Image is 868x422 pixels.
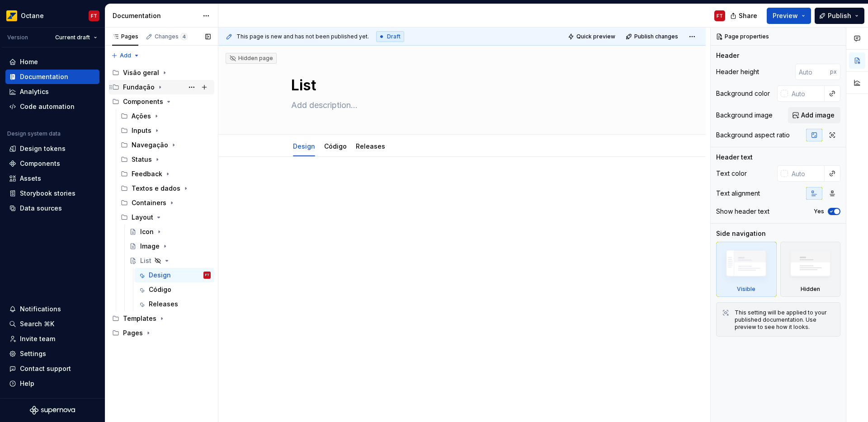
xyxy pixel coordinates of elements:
input: Auto [788,165,825,182]
div: Changes [155,33,188,40]
div: Containers [117,196,214,210]
div: Visible [737,286,755,293]
a: Código [324,142,347,150]
div: Text alignment [716,189,760,198]
div: Help [20,379,34,388]
div: Releases [352,136,389,155]
div: This setting will be applied to your published documentation. Use preview to see how it looks. [735,309,835,331]
div: Layout [117,210,214,225]
a: Design [293,142,315,150]
div: Assets [20,174,41,183]
div: Settings [20,349,46,358]
span: Publish [828,11,851,20]
div: Image [140,242,160,251]
div: Hidden [801,286,820,293]
button: Current draft [51,31,101,44]
div: Templates [123,314,156,323]
div: Analytics [20,87,49,96]
div: Textos e dados [132,184,180,193]
input: Auto [788,85,825,102]
p: px [830,68,837,75]
button: Search ⌘K [5,317,99,331]
button: Notifications [5,302,99,316]
a: Code automation [5,99,99,114]
div: Search ⌘K [20,319,54,328]
a: Design tokens [5,141,99,156]
div: Visible [716,242,777,297]
div: Visão geral [108,66,214,80]
div: Version [7,34,28,41]
button: Share [726,8,763,24]
div: List [140,256,151,265]
div: Show header text [716,207,769,216]
a: Releases [134,297,214,311]
div: Components [20,159,60,168]
div: Feedback [132,169,162,178]
span: This page is new and has not been published yet. [236,33,369,40]
div: Navegação [117,138,214,152]
div: Inputs [117,123,214,138]
div: Visão geral [123,68,159,77]
div: FT [205,271,209,280]
div: Header text [716,153,753,162]
textarea: List [289,75,631,96]
span: Add [120,52,131,59]
a: Image [126,239,214,253]
div: Textos e dados [117,181,214,196]
div: Código [321,136,350,155]
div: Data sources [20,204,62,213]
div: Design system data [7,130,61,137]
a: Analytics [5,84,99,99]
div: Releases [149,300,178,309]
div: Containers [132,198,166,207]
div: Hidden page [229,55,273,62]
div: Pages [108,326,214,340]
div: Invite team [20,334,55,343]
div: Header [716,51,739,60]
div: Background aspect ratio [716,131,790,140]
div: Icon [140,227,154,236]
div: Design [289,136,319,155]
input: Auto [795,64,830,80]
div: Components [108,94,214,109]
div: Header height [716,67,759,76]
div: Navegação [132,141,168,150]
a: Components [5,156,99,171]
div: Documentation [113,11,198,20]
span: Add image [801,111,835,120]
label: Yes [814,208,824,215]
div: Contact support [20,364,71,373]
div: Documentation [20,72,68,81]
div: Status [117,152,214,167]
a: Storybook stories [5,186,99,201]
button: Preview [767,8,811,24]
div: Components [123,97,163,106]
div: FT [717,12,723,19]
svg: Supernova Logo [30,406,75,415]
div: Fundação [123,83,155,92]
div: Feedback [117,167,214,181]
a: Data sources [5,201,99,216]
button: Add image [788,107,840,123]
span: Preview [773,11,798,20]
div: Text color [716,169,747,178]
div: Page tree [108,66,214,340]
div: Status [132,155,152,164]
a: DesignFT [134,268,214,282]
img: e8093afa-4b23-4413-bf51-00cde92dbd3f.png [6,10,17,21]
span: 4 [180,33,188,40]
div: Hidden [780,242,841,297]
div: Design [149,271,171,280]
span: Publish changes [634,33,678,40]
button: Quick preview [565,30,619,43]
div: Background image [716,111,773,120]
div: Storybook stories [20,189,75,198]
span: Share [739,11,757,20]
div: Background color [716,89,770,98]
div: Pages [123,328,143,338]
div: Side navigation [716,229,766,238]
button: Help [5,376,99,391]
span: Draft [387,33,401,40]
div: Pages [112,33,138,40]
